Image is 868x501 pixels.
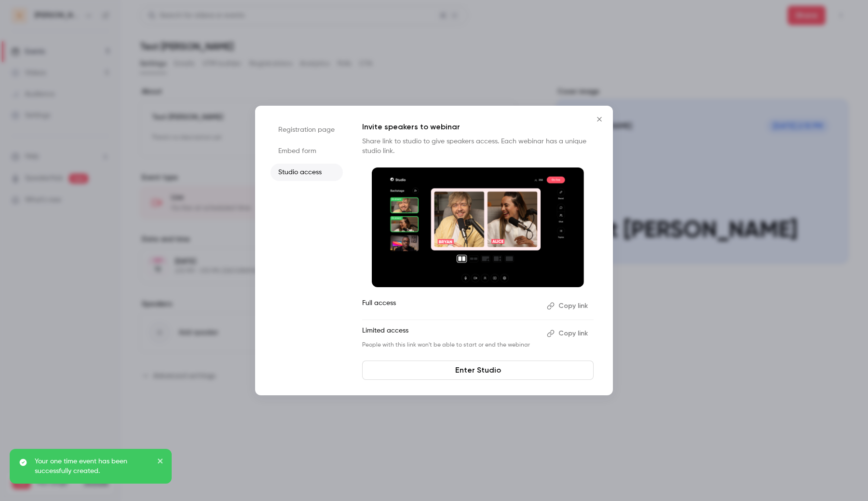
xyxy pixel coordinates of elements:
p: Invite speakers to webinar [362,121,594,133]
a: Enter Studio [362,361,594,380]
img: Invite speakers to webinar [372,167,584,287]
button: Close [590,110,609,129]
p: Your one time event has been successfully created. [35,457,150,476]
li: Studio access [271,164,343,181]
li: Embed form [271,142,343,160]
p: Full access [362,298,539,314]
button: Copy link [543,326,594,341]
p: People with this link won't be able to start or end the webinar [362,341,539,349]
li: Registration page [271,121,343,139]
p: Share link to studio to give speakers access. Each webinar has a unique studio link. [362,137,594,156]
button: Copy link [543,298,594,314]
button: close [157,457,164,468]
p: Limited access [362,326,539,341]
